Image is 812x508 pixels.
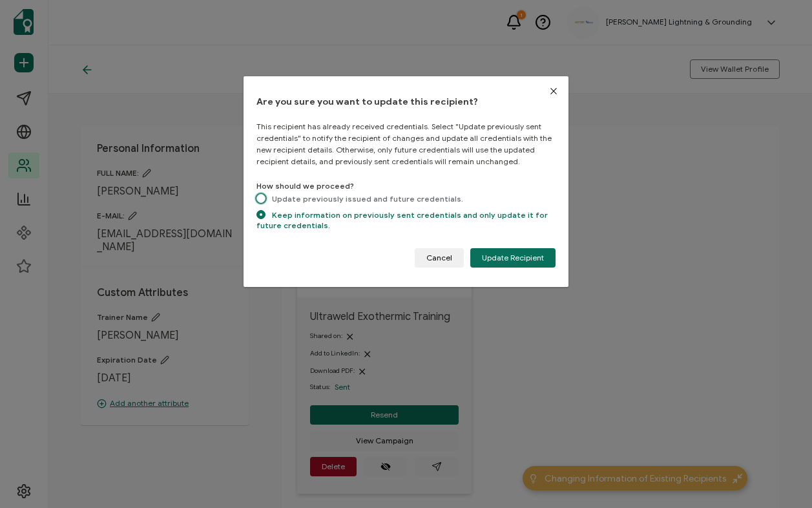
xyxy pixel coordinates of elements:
[426,254,452,262] span: Cancel
[256,210,548,230] span: Keep information on previously sent credentials and only update it for future credentials.
[539,76,568,106] button: Close
[415,248,464,268] button: Cancel
[244,76,568,287] div: dialog
[256,96,556,108] h1: Are you sure you want to update this recipient?
[256,121,556,167] p: This recipient has already received credentials. Select "Update previously sent credentials" to n...
[470,248,556,268] button: Update Recipient
[482,254,544,262] span: Update Recipient
[597,362,812,508] iframe: Chat Widget
[256,180,556,192] p: How should we proceed?
[265,194,463,204] span: Update previously issued and future credentials.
